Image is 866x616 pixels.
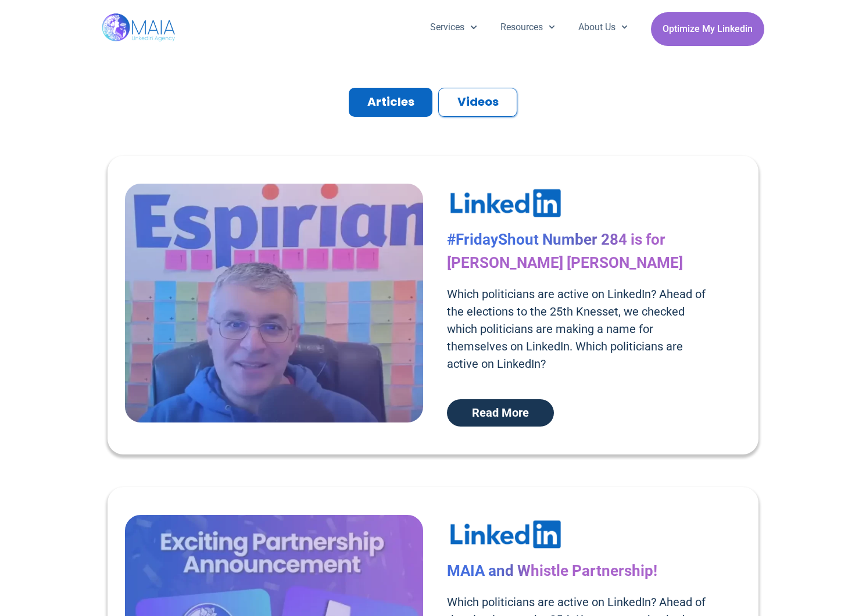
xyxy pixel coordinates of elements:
span: Optimize My Linkedin [663,18,753,40]
span: Videos [457,93,499,111]
a: Resources [489,12,567,42]
span: #FridayShout Number 284 is for [PERSON_NAME] [PERSON_NAME] [447,231,683,271]
a: About Us [567,12,639,42]
a: Read More [447,399,554,427]
a: Services [418,12,488,42]
span: Articles [367,93,414,111]
h2: Which politicians are active on LinkedIn? Ahead of the elections to the 25th Knesset, we checked ... [447,285,710,373]
span: Read More [472,404,529,422]
nav: Menu [418,12,639,42]
span: MAIA and Whistle Partnership! [447,562,657,579]
a: Optimize My Linkedin [651,12,764,46]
